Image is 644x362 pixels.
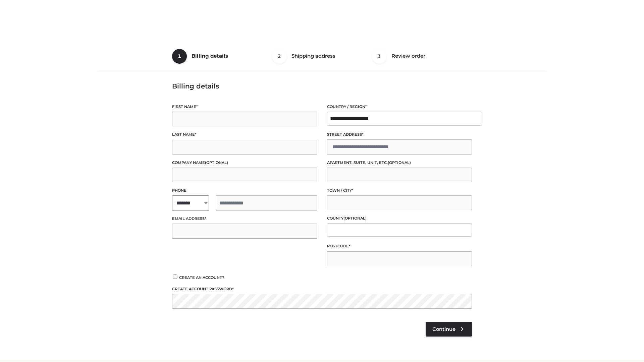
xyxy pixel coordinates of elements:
label: Postcode [327,243,472,249]
span: 1 [172,49,187,64]
span: (optional) [205,160,228,165]
label: Town / City [327,187,472,194]
span: Review order [391,53,425,59]
input: Create an account? [172,275,178,279]
label: County [327,215,472,222]
label: Phone [172,187,317,194]
label: Create account password [172,286,472,292]
span: Continue [432,326,455,332]
label: Company name [172,160,317,166]
span: 3 [372,49,387,64]
label: Email address [172,216,317,222]
span: Billing details [192,53,228,59]
h3: Billing details [172,82,472,90]
span: 2 [272,49,287,64]
a: Continue [426,322,472,337]
label: First name [172,104,317,110]
span: Create an account? [179,275,224,280]
span: Shipping address [291,53,335,59]
label: Last name [172,131,317,138]
label: Apartment, suite, unit, etc. [327,160,472,166]
span: (optional) [388,160,411,165]
span: (optional) [343,216,367,221]
label: Country / Region [327,104,472,110]
label: Street address [327,131,472,138]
